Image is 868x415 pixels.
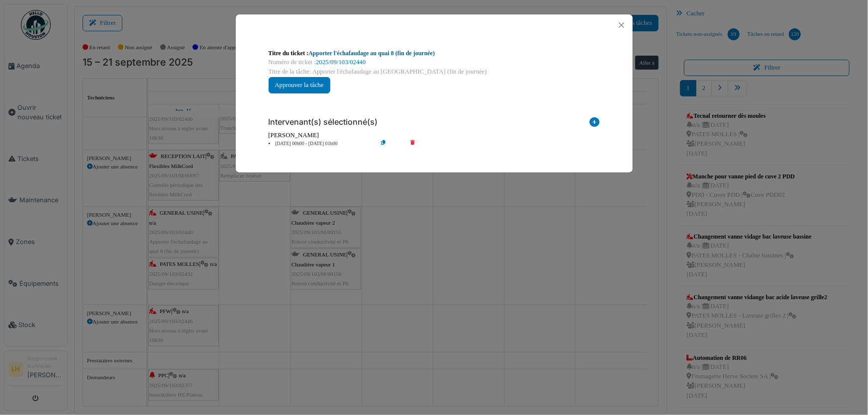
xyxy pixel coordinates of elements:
[269,117,378,127] h6: Intervenant(s) sélectionné(s)
[316,59,366,66] a: 2025/09/103/02440
[269,49,600,58] div: Titre du ticket :
[269,77,330,93] button: Approuver la tâche
[308,50,435,57] a: Apporter l'échafaudage au quai 8 (fin de journée)
[269,67,600,77] div: Titre de la tâche: Apporter l'échafaudage au [GEOGRAPHIC_DATA] (fin de journée)
[269,131,600,140] div: [PERSON_NAME]
[269,58,600,67] div: Numéro de ticket :
[264,140,378,148] li: [DATE] 00h00 - [DATE] 01h00
[615,18,628,32] button: Close
[590,117,600,131] i: Ajouter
